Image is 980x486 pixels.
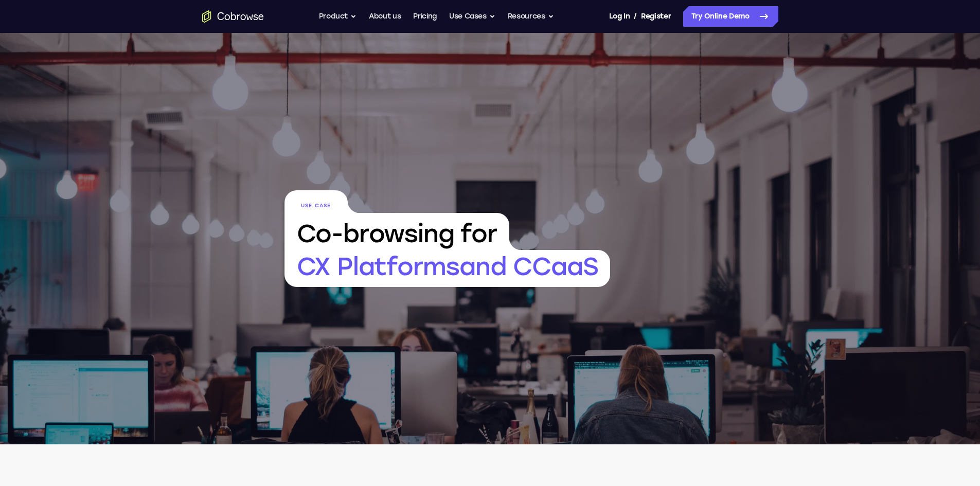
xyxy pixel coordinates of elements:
button: Product [319,6,357,27]
span: / [634,10,637,23]
span: CX Platforms [284,250,611,287]
a: Try Online Demo [683,6,778,27]
span: Use Case [284,190,348,213]
a: Register [641,6,671,27]
a: Pricing [413,6,437,27]
a: Log In [609,6,630,27]
button: Resources [508,6,554,27]
a: About us [369,6,401,27]
button: Use Cases [449,6,495,27]
span: Co-browsing for [284,213,509,250]
a: Go to the home page [202,10,264,23]
span: and CCaaS [459,251,598,281]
